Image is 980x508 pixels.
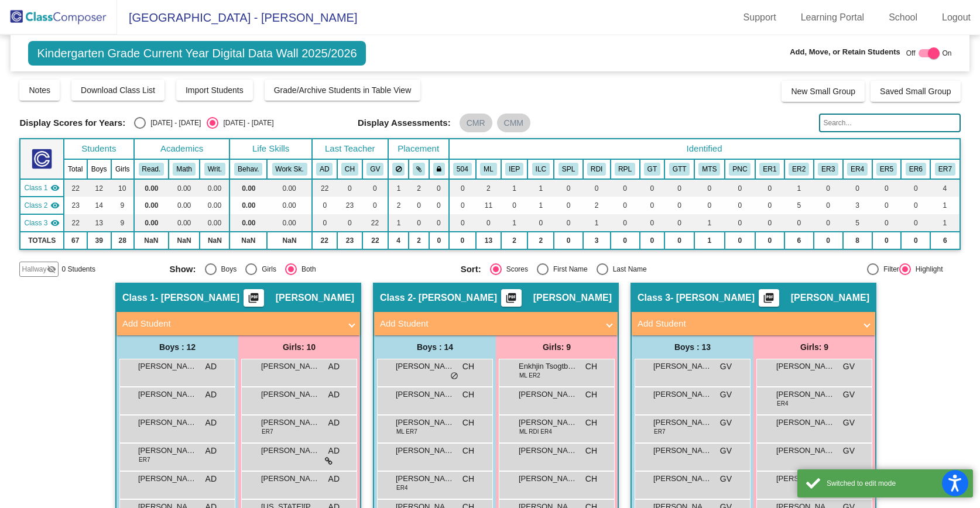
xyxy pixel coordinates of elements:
[362,179,388,197] td: 0
[358,118,451,128] span: Display Assessments:
[47,265,56,274] mat-icon: visibility_off
[28,41,365,66] span: Kindergarten Grade Current Year Digital Data Wall 2025/2026
[930,232,960,249] td: 6
[644,163,660,176] button: GT
[134,197,169,214] td: 0.00
[501,289,522,307] button: Print Students Details
[906,163,926,176] button: ER6
[246,292,261,308] mat-icon: picture_as_pdf
[640,214,665,232] td: 0
[930,197,960,214] td: 1
[64,214,87,232] td: 22
[388,159,409,179] th: Keep away students
[449,214,476,232] td: 0
[669,163,690,176] button: GTT
[449,197,476,214] td: 0
[24,200,47,211] span: Class 2
[328,361,340,373] span: AD
[267,214,312,232] td: 0.00
[611,179,640,197] td: 0
[337,214,363,232] td: 0
[549,264,588,274] div: First Name
[755,214,784,232] td: 0
[583,179,611,197] td: 0
[380,317,598,331] mat-panel-title: Add Student
[429,232,449,249] td: 0
[871,81,960,102] button: Saved Small Group
[238,335,360,359] div: Girls: 10
[725,214,755,232] td: 0
[337,232,363,249] td: 23
[879,8,927,27] a: School
[312,197,337,214] td: 0
[585,389,597,401] span: CH
[930,179,960,197] td: 4
[814,179,843,197] td: 0
[843,214,872,232] td: 5
[244,289,264,307] button: Print Students Details
[170,264,196,274] span: Show:
[87,232,111,249] td: 39
[901,232,930,249] td: 0
[632,335,753,359] div: Boys : 13
[409,197,429,214] td: 0
[554,179,582,197] td: 0
[519,389,577,400] span: [PERSON_NAME]
[396,417,454,428] span: [PERSON_NAME]
[362,232,388,249] td: 22
[200,214,229,232] td: 0.00
[791,87,855,96] span: New Small Group
[583,214,611,232] td: 1
[374,335,496,359] div: Boys : 14
[558,163,578,176] button: SPL
[111,179,134,197] td: 10
[64,179,87,197] td: 22
[784,179,814,197] td: 1
[20,232,63,249] td: TOTALS
[138,389,197,400] span: [PERSON_NAME]
[476,179,501,197] td: 2
[790,46,900,58] span: Add, Move, or Retain Students
[583,232,611,249] td: 3
[777,399,788,408] span: ER4
[583,159,611,179] th: Reading Intervention
[388,139,449,159] th: Placement
[502,264,528,274] div: Scores
[611,197,640,214] td: 0
[501,232,528,249] td: 2
[138,361,197,372] span: [PERSON_NAME]
[496,335,618,359] div: Girls: 9
[843,197,872,214] td: 3
[791,292,869,304] span: [PERSON_NAME]
[64,139,134,159] th: Students
[449,159,476,179] th: 504 Plan
[87,159,111,179] th: Boys
[396,361,454,372] span: [PERSON_NAME]
[337,179,363,197] td: 0
[274,85,412,95] span: Grade/Archive Students in Table View
[337,159,363,179] th: Cheryl Huber
[583,197,611,214] td: 2
[312,139,388,159] th: Last Teacher
[169,214,200,232] td: 0.00
[453,163,472,176] button: 504
[814,159,843,179] th: Black
[694,214,725,232] td: 1
[134,214,169,232] td: 0.00
[527,232,554,249] td: 2
[734,8,786,27] a: Support
[725,232,755,249] td: 0
[664,159,694,179] th: GT Talent Pool
[694,197,725,214] td: 0
[527,179,554,197] td: 1
[409,214,429,232] td: 0
[554,232,582,249] td: 0
[205,417,217,429] span: AD
[450,372,458,381] span: do_not_disturb_alt
[476,232,501,249] td: 13
[337,197,363,214] td: 23
[366,163,383,176] button: GV
[388,179,409,197] td: 1
[755,232,784,249] td: 0
[461,263,743,275] mat-radio-group: Select an option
